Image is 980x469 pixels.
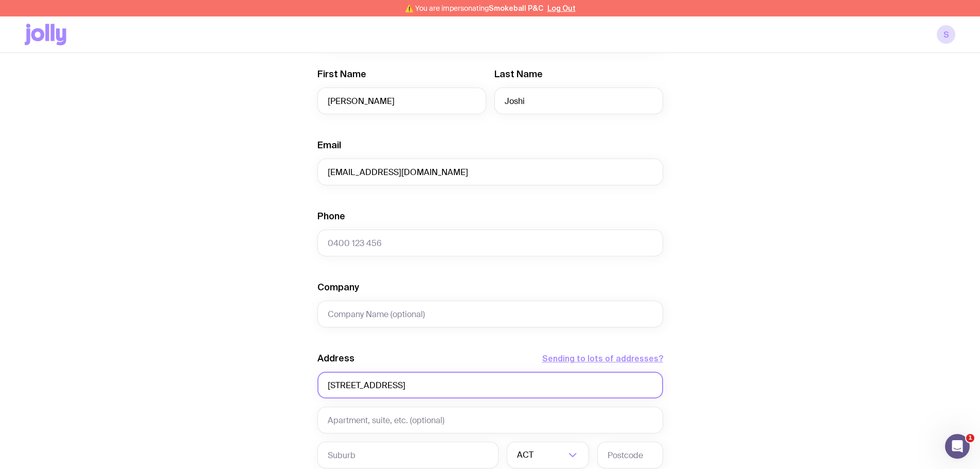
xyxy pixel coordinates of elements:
[317,210,345,222] label: Phone
[317,442,498,468] input: Suburb
[945,434,970,459] iframe: Intercom live chat
[517,442,536,468] span: ACT
[507,442,589,468] div: Search for option
[542,352,663,364] button: Sending to lots of addresses?
[317,68,366,80] label: First Name
[317,230,663,256] input: 0400 123 456
[494,88,663,114] input: Last Name
[937,25,955,44] a: S
[317,281,359,293] label: Company
[317,352,354,364] label: Address
[489,4,543,12] span: Smokeball P&C
[317,159,663,185] input: employee@company.com
[966,434,974,442] span: 1
[597,442,663,468] input: Postcode
[405,4,543,12] span: ⚠️ You are impersonating
[317,407,663,433] input: Apartment, suite, etc. (optional)
[317,372,663,398] input: Street Address
[317,88,486,114] input: First Name
[317,301,663,327] input: Company Name (optional)
[494,68,543,80] label: Last Name
[536,442,565,468] input: Search for option
[317,139,341,151] label: Email
[547,4,576,12] button: Log Out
